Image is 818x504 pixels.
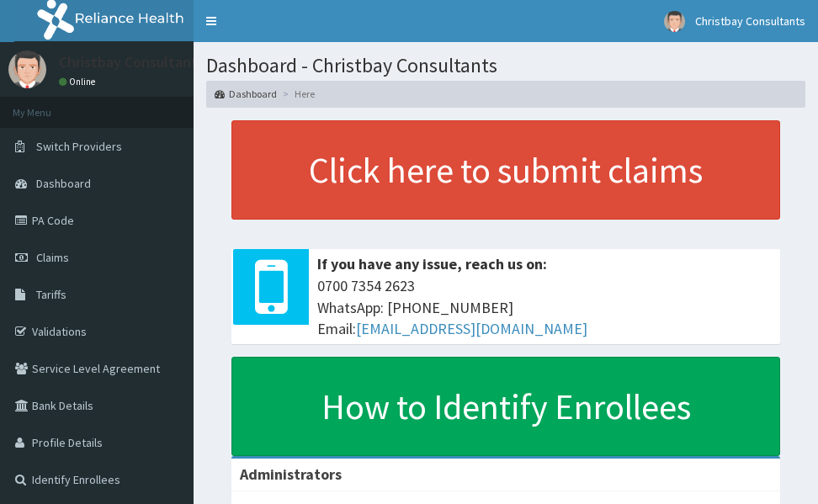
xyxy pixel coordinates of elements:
span: Christbay Consultants [695,13,805,29]
a: [EMAIL_ADDRESS][DOMAIN_NAME] [356,319,587,338]
span: Switch Providers [36,139,122,154]
a: Dashboard [215,87,277,101]
a: How to Identify Enrollees [231,357,780,456]
a: Online [59,76,99,88]
h1: Dashboard - Christbay Consultants [206,55,805,77]
span: Claims [36,250,69,265]
img: User Image [664,11,685,32]
b: If you have any issue, reach us on: [317,254,547,273]
li: Here [279,87,315,101]
b: Administrators [240,464,342,484]
a: Click here to submit claims [231,120,780,220]
img: User Image [8,50,46,88]
span: Tariffs [36,287,66,302]
span: Dashboard [36,176,91,191]
p: Christbay Consultants [59,55,204,70]
span: 0700 7354 2623 WhatsApp: [PHONE_NUMBER] Email: [317,275,772,340]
